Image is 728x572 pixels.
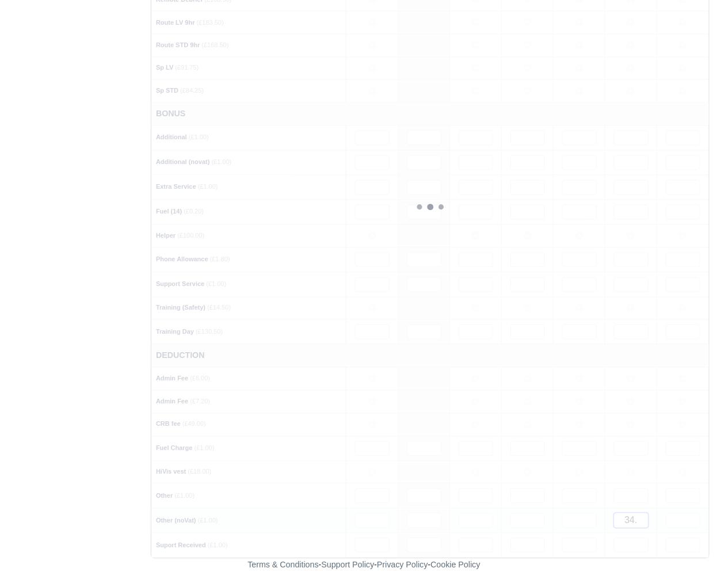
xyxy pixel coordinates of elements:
[377,560,428,570] a: Privacy Policy
[670,517,728,572] iframe: Chat Widget
[430,560,480,570] a: Cookie Policy
[322,560,375,570] a: Support Policy
[36,559,692,572] div: - - -
[247,560,318,570] a: Terms & Conditions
